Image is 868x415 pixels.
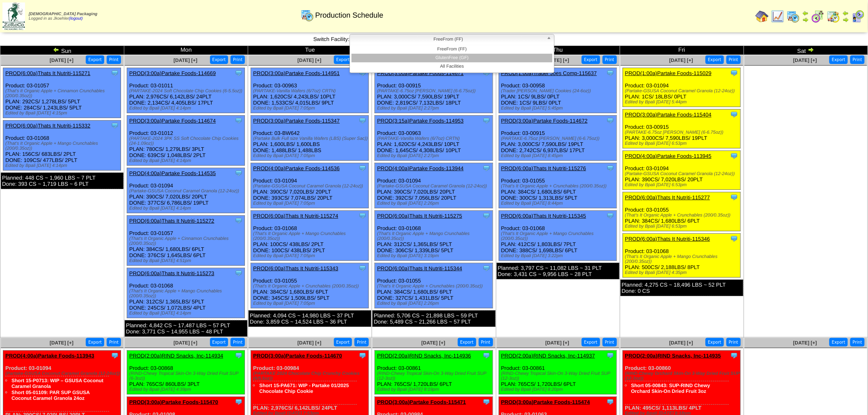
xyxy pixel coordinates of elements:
[852,10,865,23] img: calendarcustomer.gif
[359,116,367,125] img: Tooltip
[726,338,741,347] button: Print
[623,68,740,107] div: Product: 03-01094 PLAN: 1CS / 18LBS / 0PLT
[377,371,492,381] div: (RIND-Chewy Tropical Skin-On 3-Way Dried Fruit SUP (12-3oz))
[499,163,617,208] div: Product: 03-01055 PLAN: 384CS / 1,680LBS / 6PLT DONE: 300CS / 1,313LBS / 5PLT
[3,68,121,118] div: Product: 03-01057 PLAN: 292CS / 1,278LBS / 5PLT DONE: 284CS / 1,243LBS / 5PLT
[421,340,445,346] span: [DATE] [+]
[625,236,710,242] a: PROD(6:00a)Thats It Nutriti-115346
[744,46,868,55] td: Sat
[129,136,244,146] div: (PARTAKE-2024 3PK SS Soft Chocolate Chip Cookies (24-1.09oz))
[706,55,724,64] button: Export
[359,164,367,172] img: Tooltip
[129,270,214,276] a: PROD(6:00a)Thats It Nutriti-115273
[546,57,569,63] a: [DATE] [+]
[458,338,476,347] button: Export
[29,12,97,21] span: Logged in as Jkoehler
[625,89,740,93] div: (Partake-GSUSA Coconut Caramel Granola (12-24oz))
[829,55,848,64] button: Export
[129,89,244,93] div: (PARTAKE-2024 Soft Chocolate Chip Cookies (6-5.5oz))
[620,46,744,55] td: Fri
[625,182,740,187] div: Edited by Bpali [DATE] 6:53pm
[11,378,103,389] a: Short 15-P0713: WIP – GSUSA Coconut Caramel Granola
[377,165,464,171] a: PROD(4:00a)Partake Foods-113944
[377,70,464,76] a: PROD(3:00a)Partake Foods-114671
[606,116,614,125] img: Tooltip
[829,338,848,347] button: Export
[129,206,244,211] div: Edited by Bpali [DATE] 4:14pm
[53,46,59,53] img: arrowleft.gif
[129,236,244,246] div: (That's It Organic Apple + Cinnamon Crunchables (200/0.35oz))
[546,340,569,346] a: [DATE] [+]
[69,16,83,21] a: (logout)
[499,351,617,394] div: Product: 03-00861 PLAN: 765CS / 1,720LBS / 6PLT
[730,351,738,360] img: Tooltip
[5,123,90,129] a: PROD(6:00a)Thats It Nutriti-115332
[235,69,243,77] img: Tooltip
[631,383,710,394] a: Short 05-00843: SUP-RIND Chewy Orchard Skin-On Dried Fruit 3oz
[375,351,493,394] div: Product: 03-00861 PLAN: 765CS / 1,720LBS / 6PLT
[501,371,617,381] div: (RIND-Chewy Tropical Skin-On 3-Way Dried Fruit SUP (12-3oz))
[174,57,197,63] span: [DATE] [+]
[625,130,740,135] div: (PARTAKE-6.75oz [PERSON_NAME] (6-6.75oz))
[377,301,492,306] div: Edited by Bpali [DATE] 2:26pm
[377,231,492,241] div: (That's It Organic Apple + Mango Crunchables (200/0.35oz))
[259,383,349,394] a: Short 15-PA671: WIP - Partake 01/2025 Chocolate Chip Cookie
[501,184,617,189] div: (That's It Organic Apple + Crunchables (200/0.35oz))
[231,338,245,347] button: Print
[253,70,340,76] a: PROD(3:00a)Partake Foods-114951
[50,57,73,63] span: [DATE] [+]
[5,141,121,151] div: (That's It Organic Apple + Mango Crunchables (200/0.35oz))
[253,136,368,141] div: (Partake Bulk Full size Vanilla Wafers (LBS) (Super Sac))
[603,338,617,347] button: Print
[501,165,586,171] a: PROD(6:00a)Thats It Nutriti-115276
[730,235,738,243] img: Tooltip
[377,136,492,141] div: (PARTAKE-Vanilla Wafers (6/7oz) CRTN)
[625,224,740,229] div: Edited by Bpali [DATE] 6:53pm
[231,55,245,64] button: Print
[625,371,740,381] div: (RIND-Chewy Orchard Skin-On 3-Way Dried Fruit SUP (12-3oz))
[129,399,218,405] a: PROD(3:00a)Partake Foods-115470
[793,57,817,63] span: [DATE] [+]
[251,163,369,208] div: Product: 03-01094 PLAN: 390CS / 7,020LBS / 20PLT DONE: 393CS / 7,074LBS / 20PLT
[129,106,244,111] div: Edited by Bpali [DATE] 4:14pm
[297,340,321,346] a: [DATE] [+]
[793,340,817,346] span: [DATE] [+]
[352,45,553,54] li: FreeFrom (FF)
[501,253,617,258] div: Edited by Bpali [DATE] 3:22pm
[625,353,721,359] a: PROD(2:00a)RIND Snacks, Inc-114935
[107,55,121,64] button: Print
[669,340,693,346] span: [DATE] [+]
[235,351,243,360] img: Tooltip
[235,217,243,225] img: Tooltip
[582,338,600,347] button: Export
[850,55,865,64] button: Print
[253,165,340,171] a: PROD(4:00a)Partake Foods-114536
[482,351,491,360] img: Tooltip
[129,70,216,76] a: PROD(3:00a)Partake Foods-114669
[623,151,740,190] div: Product: 03-01094 PLAN: 390CS / 7,020LBS / 20PLT
[482,264,491,272] img: Tooltip
[3,121,121,171] div: Product: 03-01068 PLAN: 156CS / 683LBS / 2PLT DONE: 109CS / 477LBS / 2PLT
[334,338,352,347] button: Export
[808,46,814,53] img: arrowright.gif
[129,218,214,224] a: PROD(6:00a)Thats It Nutriti-115272
[359,212,367,220] img: Tooltip
[756,10,769,23] img: home.gif
[623,109,740,148] div: Product: 03-00915 PLAN: 3,000CS / 7,590LBS / 19PLT
[377,265,462,271] a: PROD(6:00a)Thats It Nutriti-115344
[125,320,247,337] div: Planned: 4,842 CS ~ 17,487 LBS ~ 57 PLT Done: 3,771 CS ~ 14,955 LBS ~ 48 PLT
[499,68,617,113] div: Product: 03-00958 PLAN: 1CS / 9LBS / 0PLT DONE: 1CS / 9LBS / 0PLT
[623,192,740,231] div: Product: 03-01055 PLAN: 384CS / 1,680LBS / 6PLT
[582,55,600,64] button: Export
[251,68,369,113] div: Product: 03-00963 PLAN: 1,620CS / 4,243LBS / 10PLT DONE: 1,533CS / 4,015LBS / 9PLT
[124,46,248,55] td: Mon
[375,263,493,308] div: Product: 03-01055 PLAN: 384CS / 1,680LBS / 6PLT DONE: 327CS / 1,431LBS / 5PLT
[501,213,586,219] a: PROD(6:00a)Thats It Nutriti-115345
[253,153,368,158] div: Edited by Bpali [DATE] 7:05pm
[501,70,597,76] a: PROD(1:00a)Trader Joes Comp-115637
[297,57,321,63] a: [DATE] [+]
[253,118,340,124] a: PROD(3:00a)Partake Foods-115347
[377,353,471,359] a: PROD(2:00a)RIND Snacks, Inc-114936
